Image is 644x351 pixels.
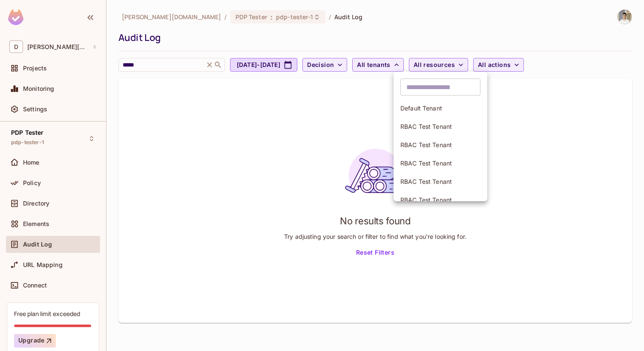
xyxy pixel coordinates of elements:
[400,141,480,149] span: RBAC Test Tenant
[400,104,480,112] span: Default Tenant
[400,177,480,186] span: RBAC Test Tenant
[400,159,480,167] span: RBAC Test Tenant
[400,196,480,204] span: RBAC Test Tenant
[400,122,480,131] span: RBAC Test Tenant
